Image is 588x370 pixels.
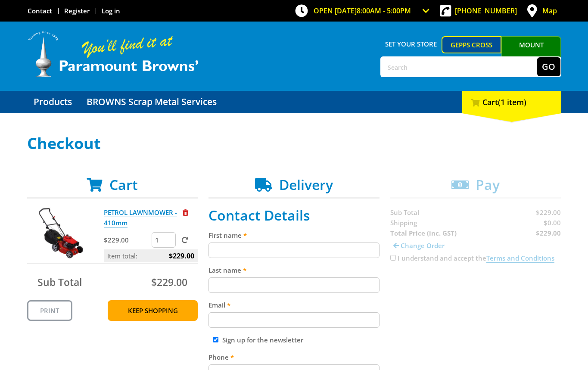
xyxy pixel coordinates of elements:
[104,208,177,227] a: PETROL LAWNMOWER - 410mm
[108,300,198,321] a: Keep Shopping
[27,135,561,152] h1: Checkout
[27,300,72,321] a: Print
[279,175,333,194] span: Delivery
[208,243,380,258] input: Please enter your first name.
[501,36,561,69] a: Mount [PERSON_NAME]
[208,312,380,328] input: Please enter your email address.
[27,30,199,78] img: Paramount Browns'
[28,6,52,15] a: Go to the Contact page
[64,6,90,15] a: Go to the registration page
[208,277,380,293] input: Please enter your last name.
[442,36,501,53] a: Gepps Cross
[35,207,87,259] img: PETROL LAWNMOWER - 410mm
[80,91,223,113] a: Go to the BROWNS Scrap Metal Services page
[222,336,303,344] label: Sign up for the newsletter
[498,97,526,107] span: (1 item)
[357,6,411,16] span: 8:00am - 5:00pm
[104,249,198,262] p: Item total:
[27,91,78,113] a: Go to the Products page
[208,352,380,362] label: Phone
[537,57,560,76] button: Go
[380,36,442,52] span: Set your store
[381,57,537,76] input: Search
[37,275,82,289] span: Sub Total
[151,275,187,289] span: $229.00
[208,265,380,275] label: Last name
[109,175,138,194] span: Cart
[208,230,380,240] label: First name
[314,6,411,16] span: OPEN [DATE]
[104,235,150,245] p: $229.00
[169,249,194,262] span: $229.00
[102,6,120,15] a: Log in
[462,91,561,113] div: Cart
[208,300,380,310] label: Email
[183,208,188,217] a: Remove from cart
[208,207,380,224] h2: Contact Details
